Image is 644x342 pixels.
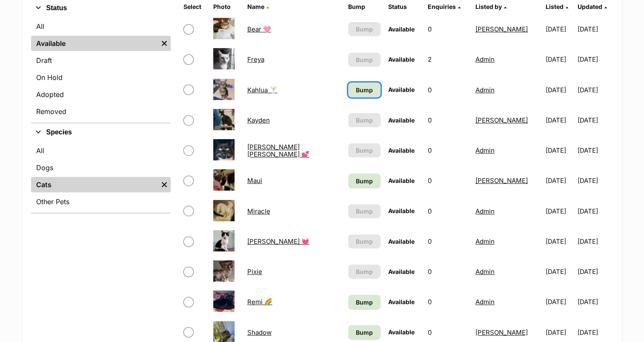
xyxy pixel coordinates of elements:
td: [DATE] [542,75,577,105]
span: Available [388,298,415,305]
span: Name [247,3,264,10]
td: 0 [424,227,471,256]
a: Admin [475,298,495,306]
td: [DATE] [578,14,612,44]
td: [DATE] [578,197,612,226]
td: [DATE] [542,136,577,165]
a: Name [247,3,269,10]
a: [PERSON_NAME] [475,177,528,185]
a: Admin [475,268,495,276]
td: 0 [424,75,471,105]
a: Admin [475,146,495,154]
span: translation missing: en.admin.listings.index.attributes.enquiries [428,3,456,10]
span: Bump [356,298,373,307]
span: Bump [356,237,373,246]
a: Kahlua 🍸 [247,86,278,94]
a: Updated [578,3,607,10]
button: Bump [348,234,381,248]
span: Listed [546,3,564,10]
a: Bear 🩷 [247,25,271,33]
span: Available [388,147,415,154]
a: [PERSON_NAME] [475,25,528,33]
td: 0 [424,105,471,135]
a: Bump [348,174,381,188]
td: 0 [424,287,471,316]
a: Available [31,36,158,51]
a: [PERSON_NAME] [475,116,528,124]
td: [DATE] [542,227,577,256]
a: Pixie [247,268,262,276]
a: On Hold [31,70,171,85]
button: Bump [348,113,381,127]
span: Available [388,268,415,275]
span: Bump [356,177,373,185]
a: Kayden [247,116,270,124]
td: 0 [424,166,471,195]
span: Available [388,56,415,63]
a: [PERSON_NAME] 💓 [247,237,309,245]
a: Bump [348,295,381,310]
button: Bump [348,53,381,67]
a: Admin [475,207,495,215]
a: Remove filter [158,36,171,51]
td: [DATE] [542,14,577,44]
div: Species [31,141,171,213]
a: Bump [348,325,381,340]
td: [DATE] [542,45,577,74]
a: Bump [348,83,381,97]
a: [PERSON_NAME] [475,328,528,336]
a: Freya [247,55,264,63]
button: Bump [348,204,381,218]
td: [DATE] [578,75,612,105]
td: [DATE] [578,105,612,135]
a: Admin [475,237,495,245]
td: [DATE] [578,45,612,74]
span: Bump [356,55,373,64]
td: 0 [424,197,471,226]
div: Status [31,17,171,123]
a: Shadow [247,328,272,336]
a: Miracle [247,207,270,215]
a: Maui [247,177,262,185]
span: Updated [578,3,602,10]
td: [DATE] [542,105,577,135]
a: Enquiries [428,3,461,10]
span: Bump [356,328,373,337]
a: All [31,143,171,158]
a: Adopted [31,87,171,102]
td: [DATE] [542,257,577,286]
td: [DATE] [578,227,612,256]
span: Bump [356,146,373,155]
a: Remi 🌈 [247,298,272,306]
td: 2 [424,45,471,74]
td: 0 [424,14,471,44]
a: Listed [546,3,568,10]
span: Available [388,86,415,93]
a: [PERSON_NAME] [PERSON_NAME] 💕 [247,143,309,158]
span: Bump [356,267,373,276]
span: Available [388,207,415,214]
span: Bump [356,85,373,94]
button: Bump [348,22,381,36]
span: Bump [356,207,373,216]
span: Available [388,328,415,336]
span: Available [388,26,415,33]
a: Other Pets [31,194,171,209]
span: Available [388,238,415,245]
button: Species [31,127,171,138]
a: Remove filter [158,177,171,192]
span: Listed by [475,3,502,10]
td: [DATE] [542,166,577,195]
td: 0 [424,136,471,165]
button: Status [31,3,171,14]
td: [DATE] [578,136,612,165]
td: [DATE] [542,197,577,226]
a: Draft [31,53,171,68]
span: Available [388,177,415,184]
td: 0 [424,257,471,286]
span: Available [388,117,415,124]
td: [DATE] [578,257,612,286]
span: Bump [356,116,373,125]
button: Bump [348,265,381,279]
a: Cats [31,177,158,192]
